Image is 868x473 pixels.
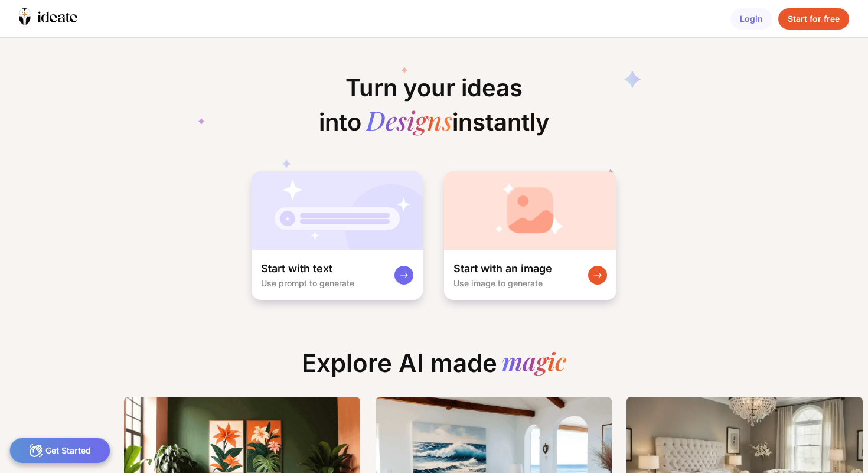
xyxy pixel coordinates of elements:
[9,438,110,464] div: Get Started
[502,348,566,378] div: magic
[730,8,772,30] div: Login
[453,262,552,276] div: Start with an image
[778,8,849,30] div: Start for free
[292,348,576,387] div: Explore AI made
[252,171,423,250] img: startWithTextCardBg.jpg
[444,171,616,250] img: startWithImageCardBg.jpg
[453,278,543,288] div: Use image to generate
[261,262,332,276] div: Start with text
[261,278,354,288] div: Use prompt to generate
